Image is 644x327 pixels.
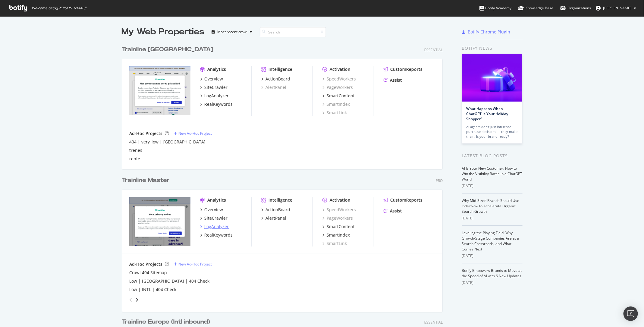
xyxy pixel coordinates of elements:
[265,207,290,213] div: ActionBoard
[122,45,216,54] a: Trainline [GEOGRAPHIC_DATA]
[322,215,353,221] a: PageWorkers
[261,207,290,213] a: ActionBoard
[462,166,523,182] a: AI Is Your New Customer: How to Win the Visibility Battle in a ChatGPT World
[200,207,223,213] a: Overview
[591,3,641,13] button: [PERSON_NAME]
[200,84,228,90] a: SiteCrawler
[518,5,553,11] div: Knowledge Base
[207,66,226,72] div: Analytics
[129,270,167,276] a: Crawl 404 Sitemap
[200,224,229,230] a: LogAnalyzer
[384,197,423,203] a: CustomReports
[129,139,206,145] a: 404 | very_low | [GEOGRAPHIC_DATA]
[560,5,591,11] div: Organizations
[129,261,162,267] div: Ad-Hoc Projects
[204,84,228,90] div: SiteCrawler
[322,76,356,82] a: SpeedWorkers
[384,66,423,72] a: CustomReports
[330,197,350,203] div: Activation
[174,262,212,267] a: New Ad-Hoc Project
[462,198,520,214] a: Why Mid-Sized Brands Should Use IndexNow to Accelerate Organic Search Growth
[261,76,290,82] a: ActionBoard
[330,66,350,72] div: Activation
[204,224,229,230] div: LogAnalyzer
[129,287,176,293] a: Low | INTL | 404 Check
[624,307,638,321] div: Open Intercom Messenger
[32,6,86,11] span: Welcome back, [PERSON_NAME] !
[603,5,631,11] span: David Lewis
[204,93,229,99] div: LogAnalyzer
[390,66,423,72] div: CustomReports
[209,27,255,37] button: Most recent crawl
[384,77,402,83] a: Assist
[265,215,286,221] div: AlertPanel
[122,318,210,326] div: Trainline Europe (Intl inbound)
[122,176,172,185] a: Trainline Master
[462,230,519,252] a: Leveling the Playing Field: Why Growth-Stage Companies Are at a Search Crossroads, and What Comes...
[322,110,347,116] a: SmartLink
[200,93,229,99] a: LogAnalyzer
[467,124,518,139] div: AI agents don’t just influence purchase decisions — they make them. Is your brand ready?
[260,27,326,37] input: Search
[322,224,355,230] a: SmartContent
[178,131,212,136] div: New Ad-Hoc Project
[327,224,355,230] div: SmartContent
[390,208,402,214] div: Assist
[129,147,142,153] a: trenes
[204,101,233,107] div: RealKeywords
[322,241,347,247] a: SmartLink
[436,178,443,183] div: Pro
[204,232,233,238] div: RealKeywords
[269,66,292,72] div: Intelligence
[462,280,523,285] div: [DATE]
[322,207,356,213] a: SpeedWorkers
[261,215,286,221] a: AlertPanel
[479,5,511,11] div: Botify Academy
[204,207,223,213] div: Overview
[424,47,443,52] div: Essential
[390,197,423,203] div: CustomReports
[122,26,205,38] div: My Web Properties
[200,101,233,107] a: RealKeywords
[200,215,228,221] a: SiteCrawler
[129,197,190,246] img: https://www.thetrainline.com
[261,84,286,90] a: AlertPanel
[462,253,523,259] div: [DATE]
[218,30,248,34] div: Most recent crawl
[462,215,523,221] div: [DATE]
[207,197,226,203] div: Analytics
[129,278,209,284] a: Low | [GEOGRAPHIC_DATA] | 404 Check
[135,297,139,303] div: angle-right
[322,84,353,90] div: PageWorkers
[467,106,508,121] a: What Happens When ChatGPT Is Your Holiday Shopper?
[122,45,213,54] div: Trainline [GEOGRAPHIC_DATA]
[204,215,228,221] div: SiteCrawler
[462,268,522,278] a: Botify Empowers Brands to Move at the Speed of AI with 6 New Updates
[327,93,355,99] div: SmartContent
[462,45,523,52] div: Botify news
[322,101,350,107] a: SmartIndex
[200,76,223,82] a: Overview
[462,183,523,189] div: [DATE]
[129,66,190,115] img: https://www.thetrainline.com/es
[327,232,350,238] div: SmartIndex
[322,93,355,99] a: SmartContent
[384,208,402,214] a: Assist
[390,77,402,83] div: Assist
[462,54,522,102] img: What Happens When ChatGPT Is Your Holiday Shopper?
[122,176,170,185] div: Trainline Master
[468,29,510,35] div: Botify Chrome Plugin
[200,232,233,238] a: RealKeywords
[129,156,140,162] a: renfe
[424,320,443,325] div: Essential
